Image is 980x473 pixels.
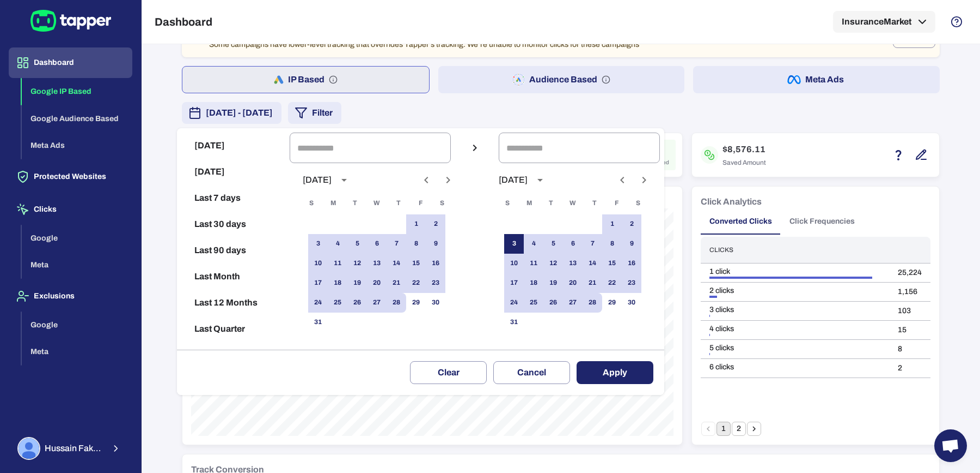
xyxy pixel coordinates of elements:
button: Next month [439,171,457,189]
button: 6 [563,234,583,254]
button: [DATE] [181,133,285,159]
button: 24 [308,293,328,313]
button: 5 [347,234,367,254]
button: Last 7 days [181,185,285,211]
button: 3 [308,234,328,254]
span: Thursday [585,193,604,214]
button: 30 [426,293,445,313]
button: 18 [328,273,347,293]
button: 26 [543,293,563,313]
button: 15 [406,254,426,273]
button: 21 [583,273,602,293]
button: 28 [583,293,602,313]
button: 16 [622,254,641,273]
span: Wednesday [563,193,583,214]
button: calendar view is open, switch to year view [335,171,353,189]
div: [DATE] [499,175,528,185]
button: 27 [563,293,583,313]
button: Reset [181,342,285,368]
button: Cancel [493,361,570,384]
span: Wednesday [367,193,387,214]
button: 21 [387,273,406,293]
button: 2 [622,214,641,234]
span: Monday [519,193,539,214]
span: Thursday [389,193,408,214]
button: 19 [543,273,563,293]
button: 7 [583,234,602,254]
button: Next month [635,171,653,189]
button: 17 [504,273,524,293]
button: Last 12 Months [181,290,285,316]
button: 20 [367,273,387,293]
span: Saturday [628,193,648,214]
button: 28 [387,293,406,313]
button: 13 [367,254,387,273]
span: Saturday [432,193,452,214]
button: 18 [524,273,543,293]
button: 7 [387,234,406,254]
button: 14 [583,254,602,273]
span: Friday [607,193,626,214]
button: 2 [426,214,445,234]
button: 8 [602,234,622,254]
button: 4 [328,234,347,254]
button: 22 [406,273,426,293]
button: 12 [347,254,367,273]
button: 4 [524,234,543,254]
button: Last 90 days [181,237,285,264]
button: 12 [543,254,563,273]
button: Last 30 days [181,211,285,237]
span: Monday [323,193,343,214]
button: 26 [347,293,367,313]
button: Clear [410,361,487,384]
button: 6 [367,234,387,254]
button: 11 [328,254,347,273]
button: 23 [426,273,445,293]
button: 25 [524,293,543,313]
button: Previous month [613,171,632,189]
button: 25 [328,293,347,313]
div: [DATE] [303,175,332,185]
button: 31 [504,313,524,332]
button: 9 [622,234,641,254]
button: 15 [602,254,622,273]
button: calendar view is open, switch to year view [531,171,549,189]
span: Friday [411,193,430,214]
button: Last Quarter [181,316,285,342]
button: 20 [563,273,583,293]
button: [DATE] [181,159,285,185]
button: 24 [504,293,524,313]
button: 1 [602,214,622,234]
span: Sunday [498,193,517,214]
button: Previous month [417,171,436,189]
span: Sunday [302,193,321,214]
button: 23 [622,273,641,293]
button: 10 [504,254,524,273]
button: 9 [426,234,445,254]
button: 29 [602,293,622,313]
button: 27 [367,293,387,313]
button: 3 [504,234,524,254]
span: Tuesday [345,193,365,214]
button: 11 [524,254,543,273]
button: 13 [563,254,583,273]
button: 16 [426,254,445,273]
button: 8 [406,234,426,254]
button: 1 [406,214,426,234]
button: 22 [602,273,622,293]
button: Last Month [181,264,285,290]
button: Apply [577,361,653,384]
span: Tuesday [541,193,561,214]
button: 30 [622,293,641,313]
button: 17 [308,273,328,293]
button: 31 [308,313,328,332]
button: 5 [543,234,563,254]
button: 14 [387,254,406,273]
a: Open chat [934,429,967,462]
button: 10 [308,254,328,273]
button: 19 [347,273,367,293]
button: 29 [406,293,426,313]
